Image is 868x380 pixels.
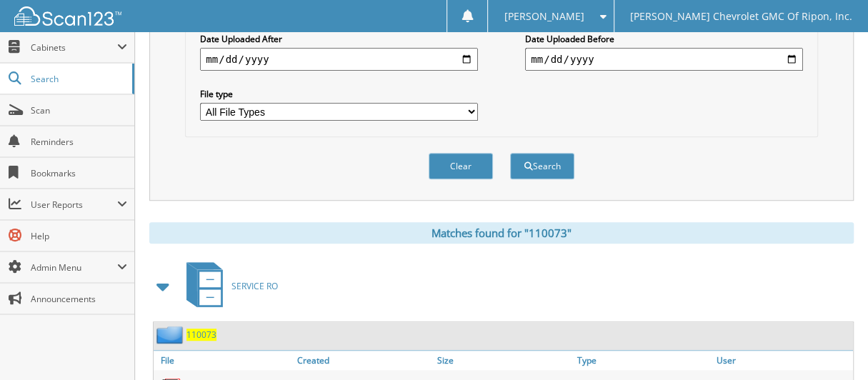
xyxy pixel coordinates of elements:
a: Size [434,351,574,370]
input: end [525,48,803,71]
span: Bookmarks [31,167,127,179]
a: Type [573,351,713,370]
a: 110073 [186,329,216,341]
img: scan123-logo-white.svg [14,6,121,26]
a: User [713,351,853,370]
span: Search [31,73,125,85]
div: Matches found for "110073" [149,222,854,244]
label: File type [200,88,478,100]
span: Admin Menu [31,261,117,274]
a: Created [294,351,434,370]
button: Clear [429,153,493,179]
input: start [200,48,478,71]
label: Date Uploaded Before [525,33,803,45]
span: Reminders [31,136,127,148]
span: Help [31,230,127,242]
span: Scan [31,104,127,116]
span: [PERSON_NAME] [504,12,584,21]
span: [PERSON_NAME] Chevrolet GMC Of Ripon, Inc. [630,12,852,21]
button: Search [510,153,574,179]
span: Cabinets [31,41,117,54]
span: SERVICE RO [231,280,278,292]
label: Date Uploaded After [200,33,478,45]
a: File [154,351,294,370]
span: User Reports [31,199,117,211]
img: folder2.png [156,326,186,344]
a: SERVICE RO [178,258,278,314]
span: Announcements [31,293,127,305]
